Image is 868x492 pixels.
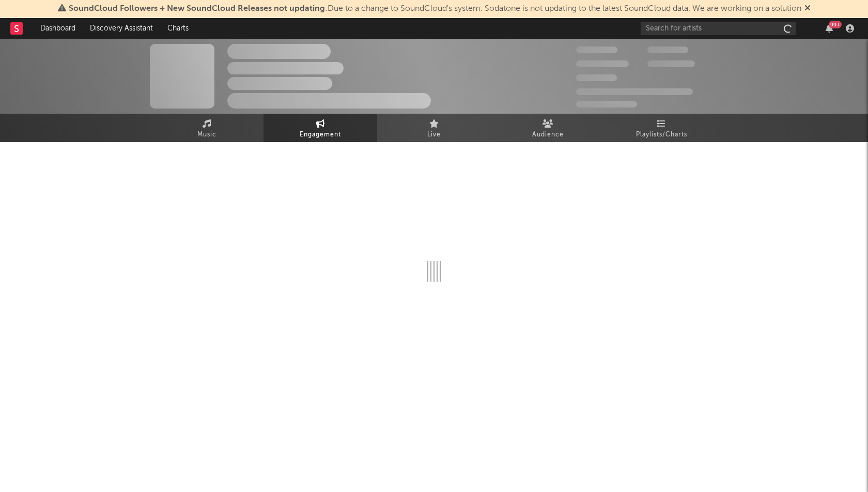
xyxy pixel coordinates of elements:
a: Discovery Assistant [83,18,160,39]
span: Music [197,129,216,141]
span: Live [427,129,441,141]
div: 99 + [829,21,842,28]
span: Engagement [300,129,341,141]
span: Playlists/Charts [636,129,687,141]
a: Dashboard [33,18,83,39]
span: 300 000 [576,47,617,53]
span: Dismiss [804,5,811,13]
span: 50 000 000 Monthly Listeners [576,88,693,95]
span: 50 000 000 [576,60,629,67]
span: 100 000 [647,47,688,53]
span: Jump Score: 85.0 [576,101,637,107]
span: SoundCloud Followers + New SoundCloud Releases not updating [69,5,325,13]
span: 1 000 000 [647,60,695,67]
a: Engagement [263,114,377,142]
span: : Due to a change to SoundCloud's system, Sodatone is not updating to the latest SoundCloud data.... [69,5,801,13]
button: 99+ [826,24,833,33]
a: Playlists/Charts [605,114,718,142]
a: Audience [491,114,605,142]
a: Charts [160,18,196,39]
a: Live [377,114,491,142]
input: Search for artists [641,22,796,35]
span: 100 000 [576,74,617,81]
span: Audience [532,129,564,141]
a: Music [150,114,263,142]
